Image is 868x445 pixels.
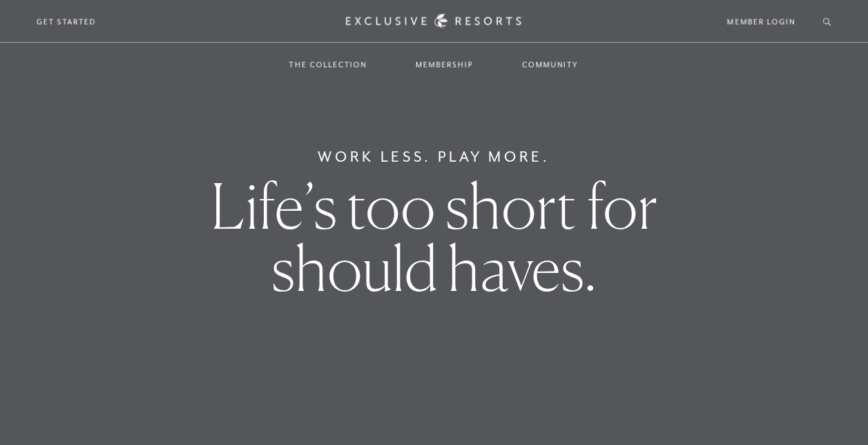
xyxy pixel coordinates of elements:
a: Membership [402,44,488,84]
a: Community [508,44,592,84]
h6: Work Less. Play More. [318,146,550,168]
h1: Life’s too short for should haves. [152,175,717,299]
a: Member Login [727,15,795,28]
a: The Collection [276,44,381,84]
a: Get Started [37,15,97,28]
